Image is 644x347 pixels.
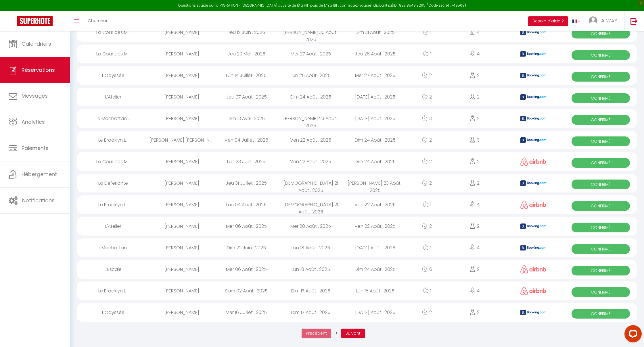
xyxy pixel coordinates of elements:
span: Chercher [88,18,108,24]
span: Précédent [306,330,327,336]
button: Besoin d'aide ? [528,16,568,26]
button: Previous [302,329,331,338]
span: Calendriers [22,40,51,47]
span: Paiements [22,144,49,152]
span: Notifications [22,197,55,204]
a: en cliquant ici [368,3,392,8]
img: logout [630,18,638,25]
a: Chercher [83,11,112,31]
span: Analytics [22,118,45,126]
button: Next [341,329,365,338]
img: ... [589,16,597,25]
a: ... A WAY [584,11,624,31]
img: Super Booking [17,16,53,26]
span: Réservations [22,66,55,74]
span: Hébergement [22,171,57,178]
span: Suivant [346,330,361,336]
span: 1 [331,328,341,338]
iframe: LiveChat chat widget [620,323,644,347]
span: A WAY [601,17,617,24]
span: Messages [22,92,48,99]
